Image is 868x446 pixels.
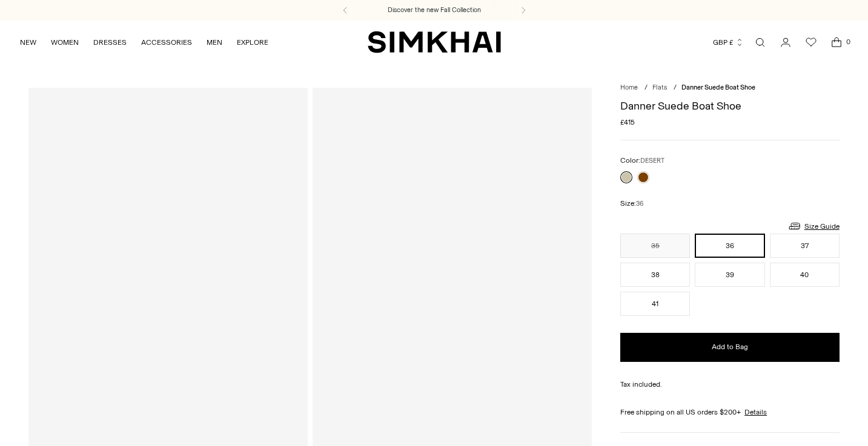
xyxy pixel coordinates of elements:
a: Size Guide [787,218,840,234]
span: 36 [636,200,643,208]
button: GBP £ [713,29,744,56]
span: Add to Bag [712,342,748,352]
a: EXPLORE [237,29,268,56]
div: / [674,83,677,93]
a: SIMKHAI [368,30,501,54]
a: Details [744,407,767,418]
button: 35 [620,234,690,258]
a: WOMEN [51,29,79,56]
a: Discover the new Fall Collection [388,5,481,15]
a: Open cart modal [824,30,849,54]
span: £415 [620,117,635,128]
span: Danner Suede Boat Shoe [681,84,755,91]
a: ACCESSORIES [141,29,192,56]
button: 41 [620,292,690,316]
button: 40 [770,263,840,287]
a: MEN [207,29,222,56]
span: DESERT [640,157,664,165]
a: Flats [652,84,667,91]
button: 36 [695,234,764,258]
a: NEW [20,29,36,56]
button: 38 [620,263,690,287]
a: Wishlist [799,30,823,54]
span: 0 [843,36,853,47]
a: Home [620,84,638,91]
label: Color: [620,155,664,166]
div: Tax included. [620,379,840,390]
div: Free shipping on all US orders $200+ [620,407,840,418]
label: Size: [620,198,643,209]
button: Add to Bag [620,333,840,362]
a: Open search modal [748,30,772,54]
button: 37 [770,234,840,258]
a: Go to the account page [774,30,798,54]
div: / [644,83,648,93]
nav: breadcrumbs [620,83,840,93]
h1: Danner Suede Boat Shoe [620,100,840,111]
button: 39 [695,263,764,287]
a: DRESSES [93,29,127,56]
